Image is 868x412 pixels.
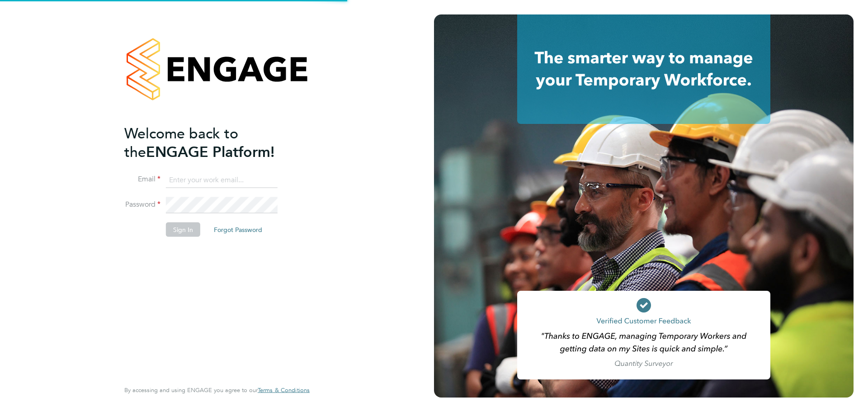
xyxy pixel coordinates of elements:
a: Terms & Conditions [258,387,310,394]
span: Terms & Conditions [258,386,310,394]
button: Forgot Password [207,223,269,237]
label: Email [124,175,160,184]
label: Password [124,200,160,209]
span: Welcome back to the [124,124,238,161]
input: Enter your work email... [166,172,278,188]
h2: ENGAGE Platform! [124,124,301,161]
button: Sign In [166,223,200,237]
span: By accessing and using ENGAGE you agree to our [124,386,310,394]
